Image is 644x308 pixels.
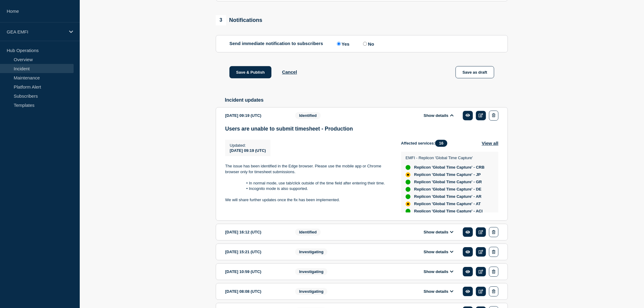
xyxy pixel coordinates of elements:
li: Incognito mode is also supported. [231,186,392,191]
button: View all [482,140,499,147]
label: Yes [335,41,350,47]
span: Replicon 'Global Time Capture' - JP [414,172,481,177]
button: Show details [422,113,455,118]
button: Save as draft [456,66,494,78]
div: [DATE] 16:12 (UTC) [225,227,286,237]
button: Show details [422,249,455,254]
p: EMFI - Replicon 'Global Time Capture' [406,156,492,160]
span: Identified [295,229,321,236]
div: affected [406,201,411,206]
input: Yes [337,42,341,46]
span: Investigating [295,288,327,295]
button: Show details [422,289,455,294]
h3: Users are unable to submit timesheet - Production [225,126,499,132]
p: We will share further updates once the fix has been implemented. [225,197,391,203]
div: Send immediate notification to subscribers [229,41,494,47]
button: Save & Publish [229,66,271,78]
input: No [363,42,367,46]
button: Show details [422,269,455,274]
span: Investigating [295,248,327,255]
button: Show details [422,229,455,235]
span: Investigating [295,268,327,275]
p: Send immediate notification to subscribers [229,41,323,47]
div: up [406,187,411,192]
h2: Incident updates [225,97,508,103]
p: Updated : [230,143,266,148]
div: [DATE] 09:19 (UTC) [225,110,286,121]
span: Replicon 'Global Time Capture' - DE [414,187,481,192]
div: affected [406,172,411,177]
span: Replicon 'Global Time Capture' - AT [414,201,481,206]
span: Replicon 'Global Time Capture' - ACI [414,209,483,214]
span: Replicon 'Global Time Capture' - GR [414,180,482,184]
span: Replicon 'Global Time Capture' - AR [414,194,481,199]
div: [DATE] 15:21 (UTC) [225,247,286,257]
li: In normal mode, use tab/click outside of the time field after entering their time. [231,180,392,186]
div: Notifications [216,15,262,25]
button: Cancel [282,69,297,75]
div: up [406,180,411,184]
span: Affected services: [401,140,450,147]
div: up [406,194,411,199]
p: GEA EMFI [7,29,65,34]
span: 3 [216,15,226,25]
span: [DATE] 09:19 (UTC) [230,148,266,153]
div: [DATE] 08:08 (UTC) [225,286,286,296]
span: Identified [295,112,321,119]
span: 16 [435,140,447,147]
label: No [362,41,374,47]
p: The issue has been identified in the Edge browser. Please use the mobile app or Chrome browser on... [225,163,391,175]
span: Replicon 'Global Time Capture' - CRB [414,165,485,170]
div: up [406,209,411,214]
div: [DATE] 10:59 (UTC) [225,267,286,277]
div: up [406,165,411,170]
